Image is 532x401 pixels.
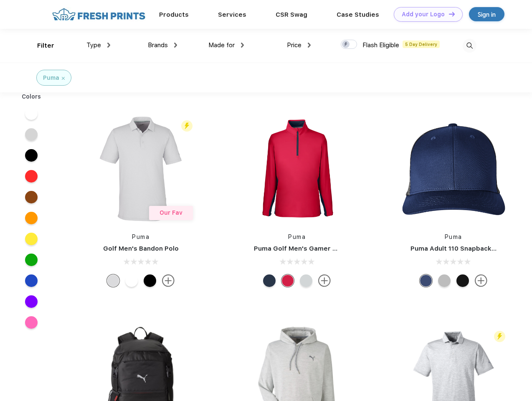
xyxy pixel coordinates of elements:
img: filter_cancel.svg [62,77,65,80]
div: Puma [43,74,59,82]
a: Puma [445,233,462,240]
div: High Rise [107,274,119,287]
div: Pma Blk with Pma Blk [456,274,469,287]
a: Golf Men's Bandon Polo [103,245,179,252]
img: dropdown.png [174,43,177,48]
img: desktop_search.svg [463,39,476,53]
div: Colors [15,92,48,101]
div: High Rise [300,274,312,287]
div: Add your Logo [402,11,445,18]
div: Ski Patrol [281,274,294,287]
img: fo%20logo%202.webp [50,7,148,22]
img: more.svg [475,274,487,287]
a: Services [218,11,246,18]
span: 5 Day Delivery [403,41,440,48]
div: Navy Blazer [263,274,276,287]
img: more.svg [318,274,331,287]
img: flash_active_toggle.svg [494,331,505,342]
a: Products [159,11,189,18]
div: Sign in [478,10,496,19]
img: func=resize&h=266 [398,113,509,224]
a: Sign in [469,7,504,21]
span: Made for [208,41,235,49]
div: Filter [37,41,54,51]
img: dropdown.png [241,43,244,48]
span: Type [86,41,101,49]
span: Our Fav [160,209,182,216]
span: Brands [148,41,168,49]
span: Flash Eligible [362,41,399,49]
img: func=resize&h=266 [241,113,352,224]
div: Bright White [125,274,138,287]
a: Puma [132,233,149,240]
img: dropdown.png [107,43,110,48]
img: func=resize&h=266 [85,113,196,224]
div: Quarry with Brt Whit [438,274,451,287]
img: DT [449,12,455,16]
img: flash_active_toggle.svg [181,120,193,132]
img: more.svg [162,274,175,287]
img: dropdown.png [308,43,311,48]
span: Price [287,41,301,49]
a: Puma Golf Men's Gamer Golf Quarter-Zip [254,245,386,252]
a: CSR Swag [276,11,307,18]
a: Puma [288,233,306,240]
div: Puma Black [144,274,156,287]
div: Peacoat Qut Shd [420,274,432,287]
